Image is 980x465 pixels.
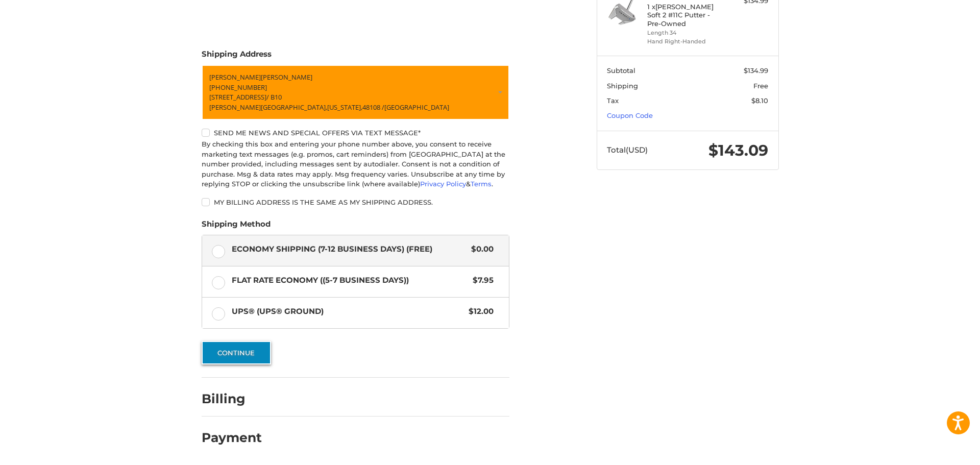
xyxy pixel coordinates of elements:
span: $7.95 [468,275,494,286]
a: Privacy Policy [420,180,466,188]
span: $143.09 [708,141,768,160]
span: [PHONE_NUMBER] [209,82,267,91]
span: [PERSON_NAME] [209,72,261,82]
span: $134.99 [744,66,768,75]
span: 48108 / [362,102,384,111]
span: [STREET_ADDRESS] [209,92,266,102]
legend: Shipping Method [202,218,271,235]
span: $12.00 [464,306,494,317]
span: Total (USD) [607,145,648,155]
span: UPS® (UPS® Ground) [232,306,464,317]
span: $0.00 [467,243,494,255]
span: [GEOGRAPHIC_DATA] [384,102,449,111]
span: Flat Rate Economy ((5-7 Business Days)) [232,275,468,286]
span: Shipping [607,82,638,90]
span: [PERSON_NAME] [261,72,312,82]
a: Coupon Code [607,111,653,119]
a: Terms [471,180,492,188]
h2: Billing [202,391,261,407]
li: Length 34 [647,29,725,37]
span: Subtotal [607,66,635,75]
span: $8.10 [751,96,768,105]
label: Send me news and special offers via text message* [202,129,509,137]
h2: Payment [202,430,262,446]
span: / B10 [266,92,282,102]
li: Hand Right-Handed [647,37,725,46]
legend: Shipping Address [202,48,272,65]
div: By checking this box and entering your phone number above, you consent to receive marketing text ... [202,139,509,189]
span: Tax [607,96,619,105]
span: [US_STATE], [327,102,362,111]
a: Enter or select a different address [202,65,509,120]
h4: 1 x [PERSON_NAME] Soft 2 #11C Putter - Pre-Owned [647,3,725,28]
label: My billing address is the same as my shipping address. [202,198,509,206]
span: Economy Shipping (7-12 Business Days) (Free) [232,243,467,255]
button: Continue [202,341,271,364]
span: [PERSON_NAME][GEOGRAPHIC_DATA], [209,102,327,111]
span: Free [753,82,768,90]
